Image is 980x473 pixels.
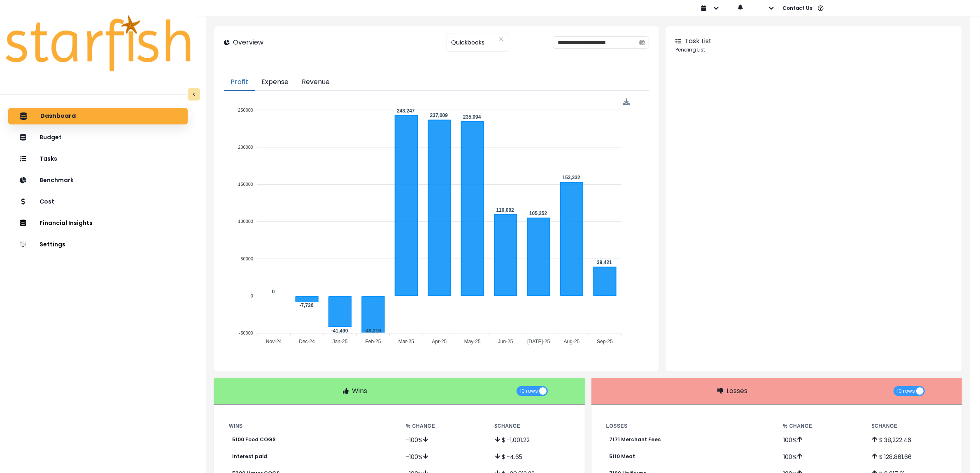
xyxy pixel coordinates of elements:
tspan: Mar-25 [398,339,414,344]
p: Task List [684,36,712,46]
button: Expense [255,74,295,91]
th: Wins [222,421,399,431]
p: Budget [40,134,62,141]
tspan: Aug-25 [564,339,580,344]
td: 100 % [777,431,865,448]
button: Profit [224,74,255,91]
button: Financial Insights [8,215,188,232]
button: Budget [8,129,188,146]
tspan: 250000 [238,108,254,112]
td: 100 % [777,448,865,465]
span: 10 rows [520,386,538,396]
tspan: [DATE]-25 [528,339,550,344]
button: Dashboard [8,108,188,124]
th: $ Change [865,421,954,431]
td: $ -1,001.22 [488,431,577,448]
tspan: Jun-25 [498,339,513,344]
p: Losses [726,386,747,396]
p: Pending List [675,46,952,54]
th: $ Change [488,421,577,431]
button: Cost [8,194,188,210]
td: $ -4.65 [488,448,577,465]
button: Benchmark [8,172,188,189]
span: 10 rows [897,386,915,396]
button: Clear [499,35,504,43]
th: % Change [777,421,865,431]
p: Wins [352,386,367,396]
tspan: -50000 [239,331,253,336]
tspan: Nov-24 [266,339,282,344]
tspan: 50000 [241,256,254,261]
td: -100 % [399,448,488,465]
span: Quickbooks [451,34,484,51]
svg: close [499,37,504,42]
tspan: 200000 [238,145,254,150]
tspan: Feb-25 [365,339,381,344]
tspan: 100000 [238,219,254,224]
tspan: Dec-24 [299,339,315,344]
td: -100 % [399,431,488,448]
svg: calendar [639,40,645,45]
p: Overview [233,37,263,47]
th: Losses [600,421,777,431]
tspan: 0 [251,293,253,298]
tspan: 150000 [238,182,254,187]
tspan: May-25 [464,339,481,344]
td: $ 38,222.46 [865,431,954,448]
p: 5110 Meat [610,454,635,459]
p: Cost [40,198,54,205]
td: $ 128,861.66 [865,448,954,465]
img: Download Profit [623,98,630,105]
button: Settings [8,236,188,253]
p: 7171 Merchant Fees [610,437,661,443]
tspan: Apr-25 [432,339,447,344]
p: Benchmark [40,177,74,184]
p: 5100 Food COGS [232,437,276,443]
p: Interest paid [232,454,267,459]
tspan: Jan-25 [333,339,348,344]
button: Tasks [8,151,188,167]
button: Revenue [295,74,336,91]
tspan: Sep-25 [597,339,613,344]
div: Menu [623,98,630,105]
p: Dashboard [40,112,76,120]
th: % Change [399,421,488,431]
p: Tasks [40,155,57,162]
